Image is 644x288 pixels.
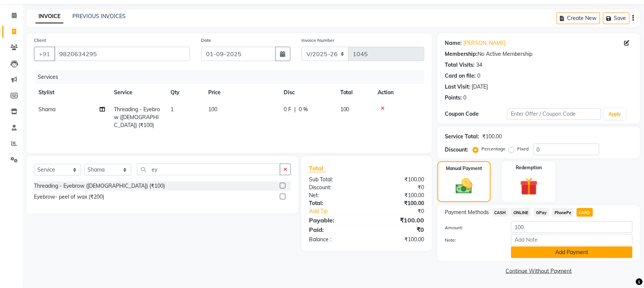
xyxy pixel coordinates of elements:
[445,146,469,154] div: Discount:
[439,267,639,275] a: Continue Without Payment
[445,50,633,58] div: No Active Membership
[303,199,367,207] div: Total:
[446,165,483,172] label: Manual Payment
[516,164,542,171] label: Redemption
[604,109,626,120] button: Apply
[482,146,506,152] label: Percentage
[34,37,46,44] label: Client
[340,106,349,113] span: 100
[552,208,574,217] span: PhonePe
[440,237,506,244] label: Note:
[445,39,462,47] div: Name:
[464,39,506,47] a: [PERSON_NAME]
[515,176,543,198] img: _gift.svg
[367,184,430,191] div: ₹0
[511,208,531,217] span: ONLINE
[72,13,126,20] a: PREVIOUS INVOICES
[284,106,291,113] span: 0 F
[35,70,430,84] div: Services
[445,61,475,69] div: Total Visits:
[309,164,326,172] span: Total
[303,225,367,234] div: Paid:
[294,106,296,113] span: |
[445,94,462,102] div: Points:
[445,110,508,118] div: Coupon Code
[445,133,480,141] div: Service Total:
[603,12,630,24] button: Save
[54,47,190,61] input: Search by Name/Mobile/Email/Code
[367,216,430,225] div: ₹100.00
[336,84,373,101] th: Total
[114,106,160,129] span: Threading - Eyebrow ([DEMOGRAPHIC_DATA]) (₹100)
[302,37,335,44] label: Invoice Number
[303,184,367,191] div: Discount:
[507,108,601,120] input: Enter Offer / Coupon Code
[303,176,367,184] div: Sub Total:
[492,208,509,217] span: CASH
[377,207,430,215] div: ₹0
[450,176,478,196] img: _cash.svg
[166,84,204,101] th: Qty
[367,176,430,184] div: ₹100.00
[373,84,424,101] th: Action
[303,236,367,244] div: Balance :
[204,84,279,101] th: Price
[511,247,633,258] button: Add Payment
[518,146,529,152] label: Fixed
[34,193,104,201] div: Eyebrow- peel of wax (₹200)
[299,106,308,113] span: 0 %
[367,236,430,244] div: ₹100.00
[472,83,488,91] div: [DATE]
[445,83,470,91] div: Last Visit:
[367,225,430,234] div: ₹0
[483,133,502,141] div: ₹100.00
[464,94,467,102] div: 0
[440,224,506,231] label: Amount:
[34,84,109,101] th: Stylist
[445,72,476,80] div: Card on file:
[109,84,166,101] th: Service
[208,106,217,113] span: 100
[34,182,165,190] div: Threading - Eyebrow ([DEMOGRAPHIC_DATA]) (₹100)
[171,106,174,113] span: 1
[511,234,633,246] input: Add Note
[511,221,633,233] input: Amount
[577,208,593,217] span: CARD
[303,191,367,199] div: Net:
[367,191,430,199] div: ₹100.00
[303,207,377,215] a: Add Tip
[34,47,55,61] button: +91
[445,50,478,58] div: Membership:
[445,208,489,216] span: Payment Methods
[35,10,63,23] a: INVOICE
[279,84,336,101] th: Disc
[557,12,600,24] button: Create New
[367,199,430,207] div: ₹100.00
[38,106,55,113] span: Shama
[534,208,549,217] span: GPay
[137,164,280,175] input: Search or Scan
[476,61,483,69] div: 34
[201,37,212,44] label: Date
[303,216,367,225] div: Payable:
[478,72,481,80] div: 0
